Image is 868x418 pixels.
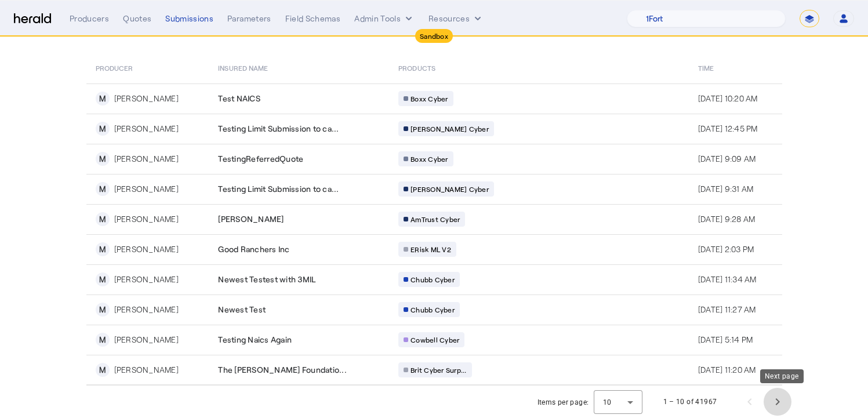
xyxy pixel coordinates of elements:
[218,123,339,135] span: Testing Limit Submission to ca...
[96,363,110,377] div: M
[218,364,347,376] span: The [PERSON_NAME] Foundatio...
[218,274,315,285] span: Newest Testest with 3MIL
[96,242,110,256] div: M
[698,335,753,344] span: [DATE] 5:14 PM
[96,333,110,347] div: M
[760,369,804,383] div: Next page
[663,396,717,408] div: 1 – 10 of 41967
[764,388,791,416] button: Next page
[698,123,758,133] span: [DATE] 12:45 PM
[698,93,758,103] span: [DATE] 10:20 AM
[411,245,451,254] span: ERisk ML V2
[698,244,754,254] span: [DATE] 2:03 PM
[428,13,484,24] button: Resources dropdown menu
[70,13,109,24] div: Producers
[96,152,110,166] div: M
[96,272,110,286] div: M
[698,304,756,314] span: [DATE] 11:27 AM
[96,182,110,196] div: M
[86,51,782,386] table: Table view of all submissions by your platform
[218,61,268,73] span: Insured Name
[218,93,260,104] span: Test NAICS
[411,275,455,284] span: Chubb Cyber
[698,61,714,73] span: Time
[218,183,339,195] span: Testing Limit Submission to ca...
[123,13,151,24] div: Quotes
[415,29,453,43] div: Sandbox
[698,154,756,163] span: [DATE] 9:09 AM
[354,13,415,24] button: internal dropdown menu
[698,274,757,284] span: [DATE] 11:34 AM
[218,243,289,255] span: Good Ranchers Inc
[14,13,51,24] img: Herald Logo
[114,274,179,285] div: [PERSON_NAME]
[114,183,179,195] div: [PERSON_NAME]
[218,304,266,315] span: Newest Test
[96,303,110,317] div: M
[285,13,341,24] div: Field Schemas
[227,13,271,24] div: Parameters
[114,243,179,255] div: [PERSON_NAME]
[96,122,110,136] div: M
[165,13,213,24] div: Submissions
[411,335,459,344] span: Cowbell Cyber
[114,364,179,376] div: [PERSON_NAME]
[114,213,179,225] div: [PERSON_NAME]
[218,153,303,165] span: TestingReferredQuote
[698,365,756,375] span: [DATE] 11:20 AM
[698,214,756,224] span: [DATE] 9:28 AM
[114,153,179,165] div: [PERSON_NAME]
[114,334,179,346] div: [PERSON_NAME]
[398,61,435,73] span: PRODUCTS
[411,154,448,163] span: Boxx Cyber
[411,184,489,194] span: [PERSON_NAME] Cyber
[96,92,110,106] div: M
[411,305,455,314] span: Chubb Cyber
[698,184,754,194] span: [DATE] 9:31 AM
[114,93,179,104] div: [PERSON_NAME]
[96,61,133,73] span: PRODUCER
[218,213,284,225] span: [PERSON_NAME]
[411,365,467,375] span: Brit Cyber Surp...
[114,123,179,135] div: [PERSON_NAME]
[218,334,292,346] span: Testing Naics Again
[537,397,589,408] div: Items per page:
[96,212,110,226] div: M
[114,304,179,315] div: [PERSON_NAME]
[411,124,489,133] span: [PERSON_NAME] Cyber
[411,94,448,103] span: Boxx Cyber
[411,215,460,224] span: AmTrust Cyber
